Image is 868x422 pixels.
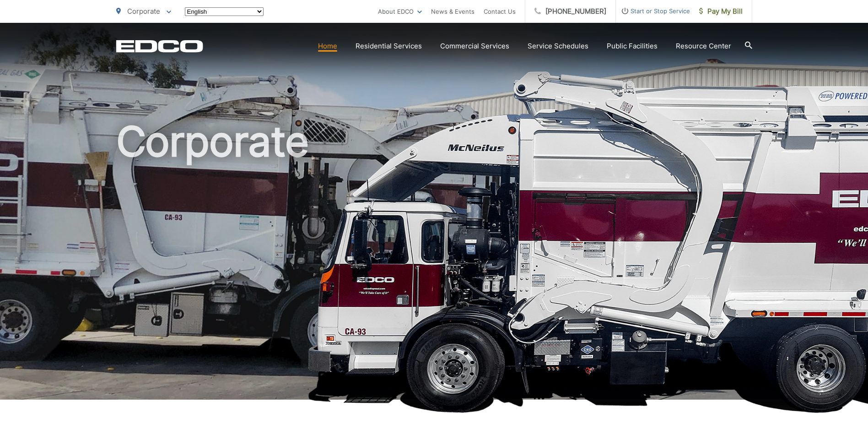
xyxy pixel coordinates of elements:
[127,7,160,16] span: Corporate
[318,41,337,52] a: Home
[699,6,743,17] span: Pay My Bill
[484,6,516,17] a: Contact Us
[378,6,422,17] a: About EDCO
[528,41,588,52] a: Service Schedules
[185,7,264,16] select: Select a language
[116,40,203,53] a: EDCD logo. Return to the homepage.
[440,41,509,52] a: Commercial Services
[116,119,752,408] h1: Corporate
[356,41,422,52] a: Residential Services
[431,6,474,17] a: News & Events
[607,41,658,52] a: Public Facilities
[676,41,731,52] a: Resource Center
